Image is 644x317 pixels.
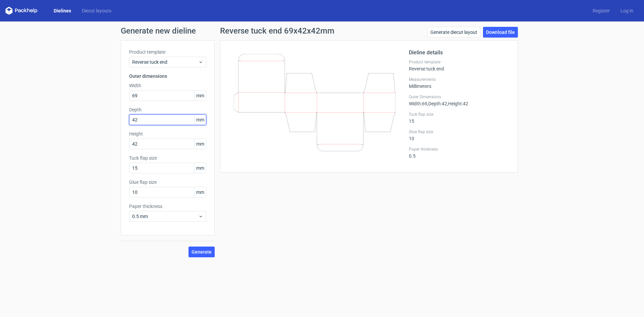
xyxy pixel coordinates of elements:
[194,115,206,125] span: mm
[132,59,198,65] span: Reverse tuck end
[409,59,509,71] div: Reverse tuck end
[427,27,480,38] a: Generate diecut layout
[192,250,212,254] span: Generate
[76,7,117,14] a: Diecut layouts
[409,59,509,65] label: Product template
[409,112,509,117] label: Tuck flap size
[129,155,206,161] label: Tuck flap size
[409,147,509,159] div: 0.5
[129,106,206,113] label: Depth
[587,7,615,14] a: Register
[129,203,206,210] label: Paper thickness
[409,129,509,141] div: 10
[132,213,198,220] span: 0.5 mm
[129,82,206,89] label: Width
[194,187,206,197] span: mm
[409,129,509,135] label: Glue flap size
[129,130,206,137] label: Height
[129,73,206,80] h3: Outer dimensions
[189,247,215,257] button: Generate
[121,27,523,35] h1: Generate new dieline
[427,101,447,106] span: , Depth : 42
[409,77,509,82] label: Measurements
[194,163,206,173] span: mm
[409,112,509,124] div: 15
[220,27,334,35] h1: Reverse tuck end 69x42x42mm
[447,101,468,106] span: , Height : 42
[48,7,76,14] a: Dielines
[129,49,206,55] label: Product template
[483,27,518,38] a: Download file
[409,49,509,57] h2: Dieline details
[615,7,639,14] a: Log in
[409,77,509,89] div: Millimeters
[129,179,206,186] label: Glue flap size
[409,94,509,100] label: Outer Dimensions
[194,91,206,101] span: mm
[409,101,427,106] span: Width : 69
[409,147,509,152] label: Paper thickness
[194,139,206,149] span: mm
